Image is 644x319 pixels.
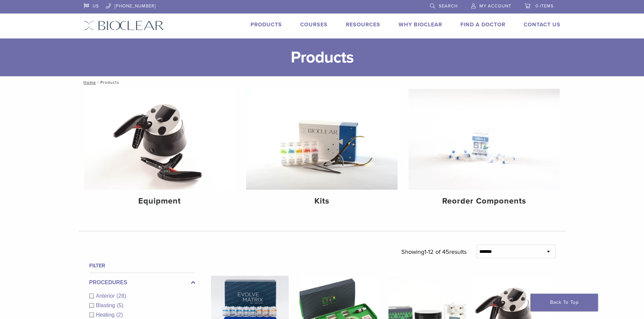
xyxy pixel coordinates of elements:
a: Home [81,80,96,85]
img: Bioclear [84,21,164,30]
a: Back To Top [530,294,598,311]
span: (5) [117,302,123,308]
span: My Account [479,3,511,9]
span: 1-12 of 45 [424,248,449,256]
img: Kits [246,89,398,190]
span: Search [439,3,458,9]
label: Procedures [89,278,195,287]
h4: Kits [252,195,392,207]
a: Resources [346,21,380,28]
a: Find A Doctor [460,21,505,28]
span: Anterior [96,293,117,299]
span: / [96,81,100,84]
a: Equipment [84,89,236,212]
nav: Products [79,76,566,88]
a: Contact Us [524,21,560,28]
span: Heating [96,312,116,318]
a: Why Bioclear [399,21,442,28]
a: Kits [246,89,398,212]
p: Showing results [401,245,467,259]
span: (28) [117,293,126,299]
h4: Reorder Components [414,195,554,207]
h4: Filter [89,262,195,270]
span: Blasting [96,302,117,308]
h4: Equipment [90,195,230,207]
a: Products [251,21,282,28]
img: Equipment [84,89,236,190]
a: Reorder Components [408,89,560,212]
span: (2) [116,312,123,318]
img: Reorder Components [408,89,560,190]
a: Courses [300,21,328,28]
span: 0 items [535,3,554,9]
